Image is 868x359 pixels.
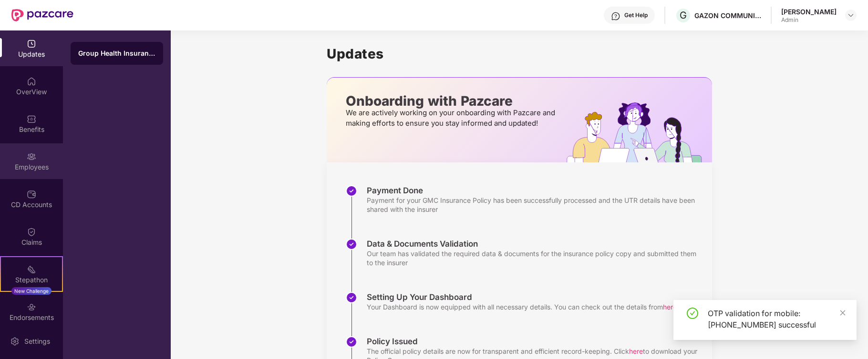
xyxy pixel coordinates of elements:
img: svg+xml;base64,PHN2ZyBpZD0iU3RlcC1Eb25lLTMyeDMyIiB4bWxucz0iaHR0cDovL3d3dy53My5vcmcvMjAwMC9zdmciIH... [346,292,357,303]
div: Policy Issued [367,336,703,347]
div: Admin [781,16,837,24]
img: svg+xml;base64,PHN2ZyBpZD0iU2V0dGluZy0yMHgyMCIgeG1sbnM9Imh0dHA6Ly93d3cudzMub3JnLzIwMDAvc3ZnIiB3aW... [10,337,20,346]
img: New Pazcare Logo [11,9,73,21]
div: New Challenge [11,287,52,295]
img: svg+xml;base64,PHN2ZyBpZD0iU3RlcC1Eb25lLTMyeDMyIiB4bWxucz0iaHR0cDovL3d3dy53My5vcmcvMjAwMC9zdmciIH... [346,336,357,348]
img: svg+xml;base64,PHN2ZyBpZD0iQmVuZWZpdHMiIHhtbG5zPSJodHRwOi8vd3d3LnczLm9yZy8yMDAwL3N2ZyIgd2lkdGg9Ij... [27,114,36,124]
img: hrOnboarding [567,102,712,162]
img: svg+xml;base64,PHN2ZyBpZD0iSG9tZSIgeG1sbnM9Imh0dHA6Ly93d3cudzMub3JnLzIwMDAvc3ZnIiB3aWR0aD0iMjAiIG... [27,77,36,86]
div: [PERSON_NAME] [781,7,837,16]
div: Payment Done [367,185,703,196]
div: Data & Documents Validation [367,239,703,249]
div: Settings [21,337,53,346]
span: close [839,309,846,316]
h1: Updates [327,46,712,62]
img: svg+xml;base64,PHN2ZyBpZD0iU3RlcC1Eb25lLTMyeDMyIiB4bWxucz0iaHR0cDovL3d3dy53My5vcmcvMjAwMC9zdmciIH... [346,185,357,197]
p: Onboarding with Pazcare [346,97,558,105]
img: svg+xml;base64,PHN2ZyBpZD0iVXBkYXRlZCIgeG1sbnM9Imh0dHA6Ly93d3cudzMub3JnLzIwMDAvc3ZnIiB3aWR0aD0iMj... [27,39,36,49]
p: We are actively working on your onboarding with Pazcare and making efforts to ensure you stay inf... [346,108,558,129]
div: Payment for your GMC Insurance Policy has been successfully processed and the UTR details have be... [367,196,703,214]
img: svg+xml;base64,PHN2ZyB4bWxucz0iaHR0cDovL3d3dy53My5vcmcvMjAwMC9zdmciIHdpZHRoPSIyMSIgaGVpZ2h0PSIyMC... [27,265,36,274]
div: GAZON COMMUNICATIONS INDIA LIMITED [694,11,761,20]
img: svg+xml;base64,PHN2ZyBpZD0iRW5kb3JzZW1lbnRzIiB4bWxucz0iaHR0cDovL3d3dy53My5vcmcvMjAwMC9zdmciIHdpZH... [27,302,36,312]
div: Stepathon [1,275,62,285]
div: OTP validation for mobile: [PHONE_NUMBER] successful [708,308,845,330]
div: Your Dashboard is now equipped with all necessary details. You can check out the details from [367,302,677,311]
div: Setting Up Your Dashboard [367,292,677,302]
img: svg+xml;base64,PHN2ZyBpZD0iSGVscC0zMngzMiIgeG1sbnM9Imh0dHA6Ly93d3cudzMub3JnLzIwMDAvc3ZnIiB3aWR0aD... [611,11,620,21]
div: Our team has validated the required data & documents for the insurance policy copy and submitted ... [367,249,703,267]
img: svg+xml;base64,PHN2ZyBpZD0iU3RlcC1Eb25lLTMyeDMyIiB4bWxucz0iaHR0cDovL3d3dy53My5vcmcvMjAwMC9zdmciIH... [346,239,357,250]
span: here [629,347,643,355]
img: svg+xml;base64,PHN2ZyBpZD0iRHJvcGRvd24tMzJ4MzIiIHhtbG5zPSJodHRwOi8vd3d3LnczLm9yZy8yMDAwL3N2ZyIgd2... [847,11,855,19]
img: svg+xml;base64,PHN2ZyBpZD0iQ2xhaW0iIHhtbG5zPSJodHRwOi8vd3d3LnczLm9yZy8yMDAwL3N2ZyIgd2lkdGg9IjIwIi... [27,227,36,237]
div: Get Help [624,11,648,19]
img: svg+xml;base64,PHN2ZyBpZD0iRW1wbG95ZWVzIiB4bWxucz0iaHR0cDovL3d3dy53My5vcmcvMjAwMC9zdmciIHdpZHRoPS... [27,152,36,161]
span: G [680,10,687,21]
img: svg+xml;base64,PHN2ZyBpZD0iQ0RfQWNjb3VudHMiIGRhdGEtbmFtZT0iQ0QgQWNjb3VudHMiIHhtbG5zPSJodHRwOi8vd3... [27,189,36,199]
div: Group Health Insurance [78,49,155,58]
span: check-circle [687,308,698,319]
span: here [663,303,677,311]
